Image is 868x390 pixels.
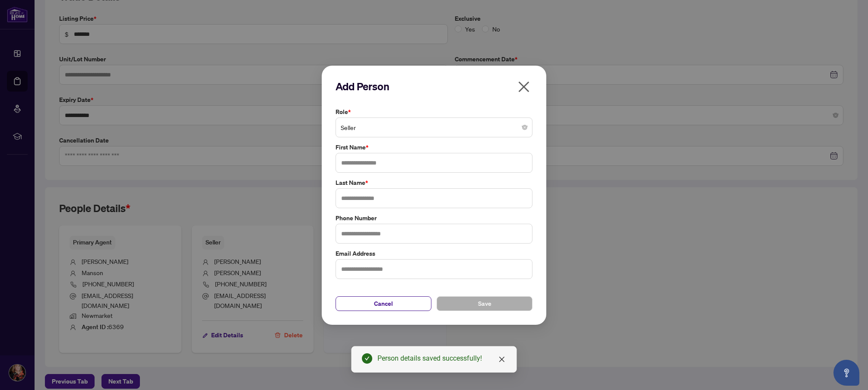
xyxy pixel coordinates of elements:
[336,296,431,311] button: Cancel
[336,143,532,152] label: First Name
[336,107,532,117] label: Role
[517,80,531,94] span: close
[362,353,372,364] span: check-circle
[336,79,532,93] h2: Add Person
[497,355,507,364] a: Close
[377,353,506,364] div: Person details saved successfully!
[336,248,532,258] label: Email Address
[336,213,532,222] label: Phone Number
[437,296,532,311] button: Save
[498,356,505,363] span: close
[522,125,527,130] span: close-circle
[336,178,532,187] label: Last Name
[374,296,393,310] span: Cancel
[341,119,527,136] span: Seller
[833,360,859,386] button: Open asap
